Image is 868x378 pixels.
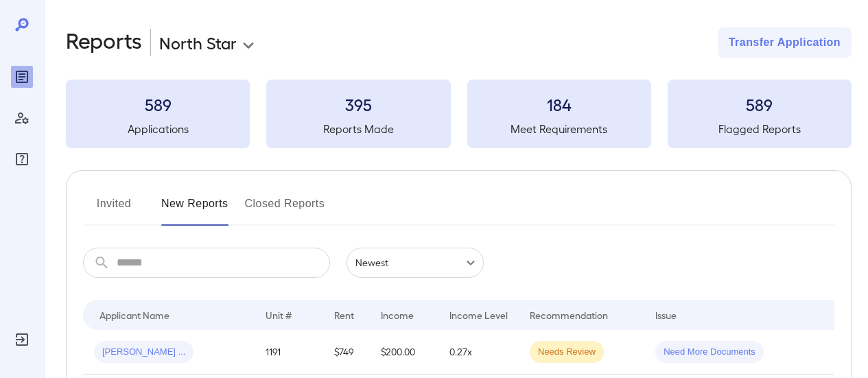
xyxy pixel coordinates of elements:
[467,121,651,137] h5: Meet Requirements
[255,330,323,375] td: 1191
[11,66,33,88] div: Reports
[11,107,33,129] div: Manage Users
[668,121,852,137] h5: Flagged Reports
[11,329,33,351] div: Log Out
[99,307,169,323] div: Applicant Name
[655,307,677,323] div: Issue
[323,330,370,375] td: $749
[530,307,608,323] div: Recommendation
[266,93,450,115] h3: 395
[655,346,764,359] span: Need More Documents
[66,80,852,148] summary: 589Applications395Reports Made184Meet Requirements589Flagged Reports
[161,193,228,226] button: New Reports
[530,346,604,359] span: Needs Review
[66,121,250,137] h5: Applications
[334,307,356,323] div: Rent
[668,93,852,115] h3: 589
[449,307,508,323] div: Income Level
[438,330,519,375] td: 0.27x
[467,93,651,115] h3: 184
[370,330,438,375] td: $200.00
[381,307,414,323] div: Income
[266,121,450,137] h5: Reports Made
[159,32,237,54] p: North Star
[266,307,292,323] div: Unit #
[66,93,250,115] h3: 589
[347,248,484,278] div: Newest
[83,193,145,226] button: Invited
[66,27,142,58] h2: Reports
[11,148,33,170] div: FAQ
[245,193,325,226] button: Closed Reports
[94,346,193,359] span: [PERSON_NAME] ...
[718,27,852,58] button: Transfer Application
